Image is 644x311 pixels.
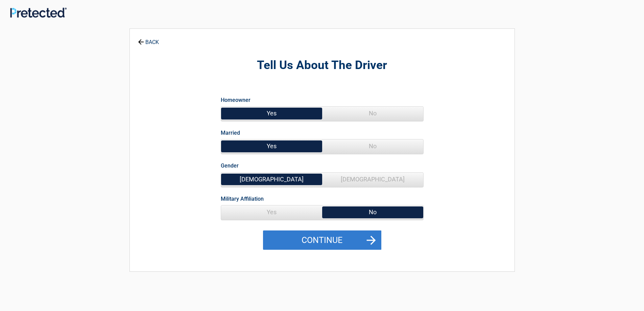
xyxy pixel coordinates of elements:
[10,7,67,18] img: Main Logo
[221,107,322,120] span: Yes
[221,128,240,137] label: Married
[221,161,239,170] label: Gender
[221,95,251,105] label: Homeowner
[322,107,423,120] span: No
[322,205,423,219] span: No
[167,58,477,73] h2: Tell Us About The Driver
[221,173,322,186] span: [DEMOGRAPHIC_DATA]
[221,205,322,219] span: Yes
[221,139,322,153] span: Yes
[263,230,381,250] button: Continue
[137,33,160,45] a: BACK
[322,173,423,186] span: [DEMOGRAPHIC_DATA]
[221,194,264,203] label: Military Affiliation
[322,139,423,153] span: No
